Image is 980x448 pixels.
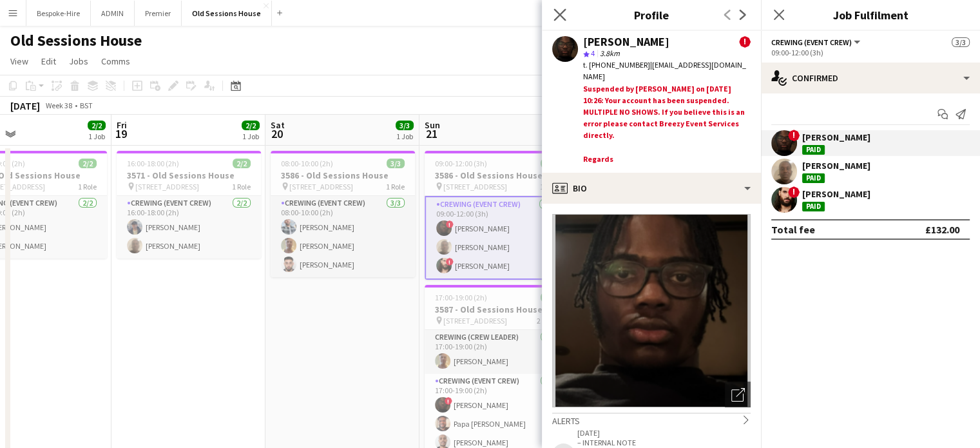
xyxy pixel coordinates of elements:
[423,126,440,141] span: 21
[425,170,569,181] h3: 3586 - Old Sessions House
[788,130,800,141] span: !
[281,159,333,168] span: 08:00-10:00 (2h)
[583,60,746,81] span: | [EMAIL_ADDRESS][DOMAIN_NAME]
[542,173,761,204] div: Bio
[583,36,669,48] div: [PERSON_NAME]
[952,37,970,47] span: 3/3
[541,293,559,302] span: 5/5
[232,182,251,191] span: 1 Role
[242,131,259,141] div: 1 Job
[771,37,862,47] button: Crewing (Event Crew)
[91,1,135,26] button: ADMIN
[771,37,852,47] span: Crewing (Event Crew)
[540,182,559,191] span: 1 Role
[117,170,261,181] h3: 3571 - Old Sessions House
[78,182,97,191] span: 1 Role
[425,330,569,374] app-card-role: Crewing (Crew Leader)1/117:00-19:00 (2h)[PERSON_NAME]
[26,1,91,26] button: Bespoke-Hire
[802,173,825,183] div: Paid
[271,151,415,277] app-job-card: 08:00-10:00 (2h)3/33586 - Old Sessions House [STREET_ADDRESS]1 RoleCrewing (Event Crew)3/308:00-1...
[577,438,751,447] p: – INTERNAL NOTE
[425,304,569,315] h3: 3587 - Old Sessions House
[725,382,751,407] div: Open photos pop-in
[96,53,135,70] a: Comms
[182,1,272,26] button: Old Sessions House
[386,182,405,191] span: 1 Role
[446,220,454,228] span: !
[802,202,825,211] div: Paid
[435,159,487,168] span: 09:00-12:00 (3h)
[396,121,414,130] span: 3/3
[802,145,825,155] div: Paid
[788,186,800,198] span: !
[445,397,452,405] span: !
[135,1,182,26] button: Premier
[597,48,622,58] span: 3.8km
[269,126,285,141] span: 20
[43,101,75,110] span: Week 38
[115,126,127,141] span: 19
[443,182,507,191] span: [STREET_ADDRESS]
[591,48,595,58] span: 4
[425,151,569,280] app-job-card: 09:00-12:00 (3h)3/33586 - Old Sessions House [STREET_ADDRESS]1 RoleCrewing (Event Crew)3/309:00-1...
[739,36,751,48] span: !
[64,53,93,70] a: Jobs
[802,160,870,171] div: [PERSON_NAME]
[289,182,353,191] span: [STREET_ADDRESS]
[271,196,415,277] app-card-role: Crewing (Event Crew)3/308:00-10:00 (2h)[PERSON_NAME][PERSON_NAME][PERSON_NAME]
[771,223,815,236] div: Total fee
[552,214,751,407] img: Crew avatar or photo
[802,188,870,200] div: [PERSON_NAME]
[233,159,251,168] span: 2/2
[802,131,870,143] div: [PERSON_NAME]
[387,159,405,168] span: 3/3
[271,119,285,131] span: Sat
[36,53,61,70] a: Edit
[577,428,751,438] p: [DATE]
[117,196,261,258] app-card-role: Crewing (Event Crew)2/216:00-18:00 (2h)[PERSON_NAME][PERSON_NAME]
[242,121,260,130] span: 2/2
[117,119,127,131] span: Fri
[541,159,559,168] span: 3/3
[127,159,179,168] span: 16:00-18:00 (2h)
[10,31,142,50] h1: Old Sessions House
[271,170,415,181] h3: 3586 - Old Sessions House
[135,182,199,191] span: [STREET_ADDRESS]
[435,293,487,302] span: 17:00-19:00 (2h)
[446,258,454,266] span: !
[583,60,650,70] span: t. [PHONE_NUMBER]
[5,53,34,70] a: View
[425,196,569,280] app-card-role: Crewing (Event Crew)3/309:00-12:00 (3h)![PERSON_NAME][PERSON_NAME]![PERSON_NAME]
[88,131,105,141] div: 1 Job
[79,159,97,168] span: 2/2
[925,223,959,236] div: £132.00
[10,99,40,112] div: [DATE]
[761,63,980,93] div: Confirmed
[10,55,28,67] span: View
[542,6,761,23] h3: Profile
[761,6,980,23] h3: Job Fulfilment
[101,55,130,67] span: Comms
[537,316,559,326] span: 2 Roles
[117,151,261,258] app-job-card: 16:00-18:00 (2h)2/23571 - Old Sessions House [STREET_ADDRESS]1 RoleCrewing (Event Crew)2/216:00-1...
[771,48,970,57] div: 09:00-12:00 (3h)
[396,131,413,141] div: 1 Job
[69,55,88,67] span: Jobs
[80,101,93,110] div: BST
[583,83,751,168] div: Suspended by [PERSON_NAME] on [DATE] 10:26: Your account has been suspended. MULTIPLE NO SHOWS. I...
[443,316,507,326] span: [STREET_ADDRESS]
[552,413,751,427] div: Alerts
[41,55,56,67] span: Edit
[425,119,440,131] span: Sun
[88,121,106,130] span: 2/2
